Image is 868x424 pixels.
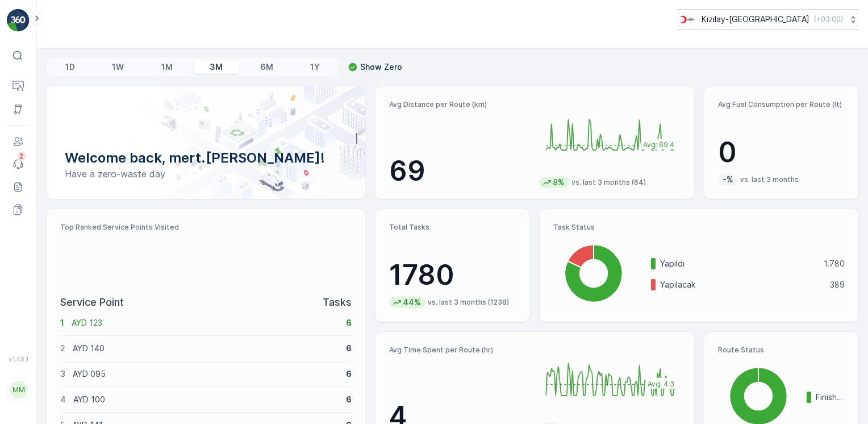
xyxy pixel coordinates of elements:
a: 2 [7,153,30,176]
p: AYD 095 [73,368,339,380]
p: Finished [816,392,845,403]
p: Have a zero-waste day [65,167,347,181]
p: Top Ranked Service Points Visited [60,223,352,232]
p: AYD 140 [73,343,339,354]
p: Total Tasks [389,223,516,232]
p: AYD 100 [73,394,339,405]
p: Route Status [718,346,845,355]
p: 1780 [389,258,516,292]
p: vs. last 3 months (1238) [428,298,509,307]
span: v 1.48.1 [7,356,30,363]
p: 69 [389,154,530,188]
button: Kızılay-[GEOGRAPHIC_DATA](+03:00) [677,9,859,30]
p: Welcome back, mert.[PERSON_NAME]! [65,149,347,167]
p: 4 [60,394,66,405]
p: Yapılacak [660,279,823,290]
p: 6M [260,61,273,73]
p: Avg Fuel Consumption per Route (lt) [718,100,845,109]
p: 1.780 [824,258,845,269]
p: 6 [346,394,352,405]
p: vs. last 3 months (64) [571,178,646,187]
p: Service Point [60,294,124,310]
p: 6 [346,343,352,354]
p: Task Status [553,223,845,232]
p: 8% [552,177,566,188]
p: 44% [402,297,422,308]
p: -% [721,174,735,185]
p: 3 [60,368,65,380]
p: 1W [112,61,124,73]
div: MM [10,381,28,399]
p: ( +03:00 ) [814,15,843,24]
img: logo [7,9,30,32]
p: Avg Time Spent per Route (hr) [389,346,530,355]
p: 2 [19,152,24,161]
p: 1Y [310,61,320,73]
p: AYD 123 [72,317,339,329]
p: 6 [346,317,352,329]
p: 389 [830,279,845,290]
p: 1M [161,61,173,73]
p: 0 [718,135,845,169]
p: Show Zero [360,61,402,73]
p: vs. last 3 months [740,175,799,184]
p: 1D [65,61,75,73]
p: 1 [60,317,64,329]
p: Yapıldı [660,258,816,269]
p: 3M [210,61,223,73]
p: Tasks [323,294,352,310]
button: MM [7,365,30,415]
img: k%C4%B1z%C4%B1lay_D5CCths.png [677,13,697,26]
p: Avg Distance per Route (km) [389,100,530,109]
p: Kızılay-[GEOGRAPHIC_DATA] [702,14,809,25]
p: 6 [346,368,352,380]
p: 2 [60,343,65,354]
